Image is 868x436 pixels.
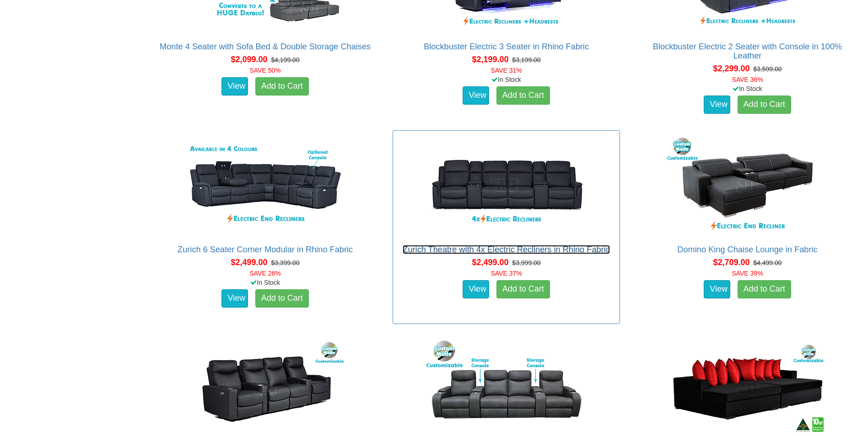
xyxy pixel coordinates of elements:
a: View [463,280,489,298]
span: $2,709.00 [713,258,749,267]
a: Domino King Chaise Lounge in Fabric [677,245,817,254]
span: $2,099.00 [231,55,268,64]
a: Add to Cart [496,280,550,298]
font: SAVE 36% [732,76,763,83]
del: $3,599.00 [753,65,782,73]
del: $3,999.00 [512,259,540,266]
a: Monte 4 Seater with Sofa Bed & Double Storage Chaises [160,42,371,51]
del: $3,399.00 [271,259,299,266]
span: $2,299.00 [713,64,749,73]
font: SAVE 26% [250,270,281,277]
a: Blockbuster Electric 3 Seater in Rhino Fabric [424,42,589,51]
a: View [704,96,730,114]
a: View [704,280,730,298]
span: $2,199.00 [472,55,508,64]
a: Add to Cart [255,289,309,308]
img: Domino King Chaise Lounge in Fabric [665,135,830,236]
div: In Stock [150,278,381,287]
a: Add to Cart [255,77,309,96]
div: In Stock [391,75,622,84]
del: $4,199.00 [271,56,299,64]
font: SAVE 39% [732,270,763,277]
del: $4,499.00 [753,259,782,266]
a: View [221,289,248,308]
img: Zurich 6 Seater Corner Modular in Rhino Fabric [183,135,348,236]
span: $2,499.00 [231,258,268,267]
a: Add to Cart [738,96,791,114]
a: Zurich 6 Seater Corner Modular in Rhino Fabric [178,245,353,254]
a: View [221,77,248,96]
font: SAVE 31% [491,67,522,74]
del: $3,199.00 [512,56,540,64]
a: Zurich Theatre with 4x Electric Recliners in Rhino Fabric [403,245,610,254]
span: $2,499.00 [472,258,508,267]
div: In Stock [632,84,863,93]
a: View [463,86,489,105]
font: SAVE 50% [250,67,281,74]
a: Add to Cart [496,86,550,105]
a: Blockbuster Electric 2 Seater with Console in 100% Leather [653,42,842,60]
font: SAVE 37% [491,270,522,277]
a: Add to Cart [738,280,791,298]
img: Zurich Theatre with 4x Electric Recliners in Rhino Fabric [424,135,589,236]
